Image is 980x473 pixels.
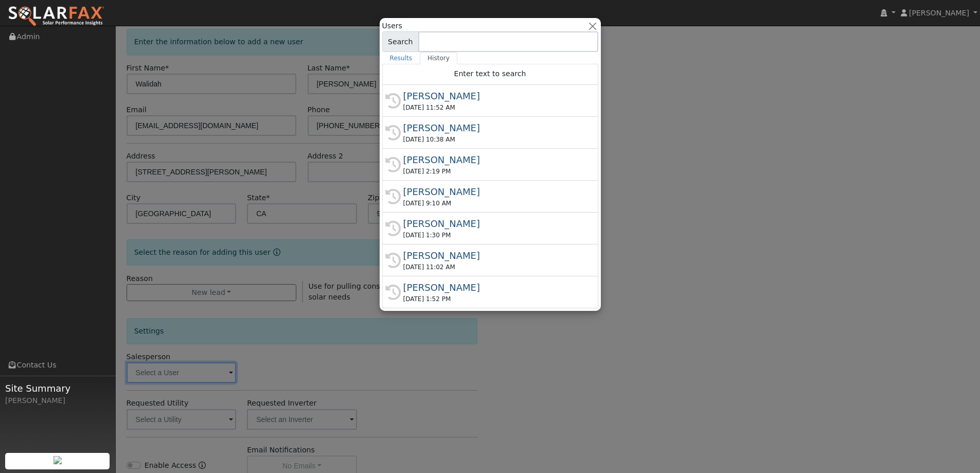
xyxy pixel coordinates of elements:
[385,93,401,109] i: History
[420,52,457,64] a: History
[403,294,586,304] div: [DATE] 1:52 PM
[385,285,401,300] i: History
[382,31,419,52] span: Search
[5,381,110,395] span: Site Summary
[385,253,401,268] i: History
[403,167,586,176] div: [DATE] 2:19 PM
[403,153,586,167] div: [PERSON_NAME]
[385,189,401,204] i: History
[5,395,110,406] div: [PERSON_NAME]
[385,157,401,172] i: History
[403,217,586,231] div: [PERSON_NAME]
[403,185,586,199] div: [PERSON_NAME]
[403,231,586,240] div: [DATE] 1:30 PM
[403,262,586,272] div: [DATE] 11:02 AM
[8,6,104,27] img: SolarFax
[403,199,586,208] div: [DATE] 9:10 AM
[454,69,526,78] span: Enter text to search
[909,9,969,17] span: [PERSON_NAME]
[54,456,62,464] img: retrieve
[385,221,401,236] i: History
[403,103,586,112] div: [DATE] 11:52 AM
[382,21,402,31] span: Users
[403,89,586,103] div: [PERSON_NAME]
[403,281,586,294] div: [PERSON_NAME]
[403,249,586,262] div: [PERSON_NAME]
[403,121,586,135] div: [PERSON_NAME]
[385,125,401,141] i: History
[382,52,420,64] a: Results
[403,135,586,144] div: [DATE] 10:38 AM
